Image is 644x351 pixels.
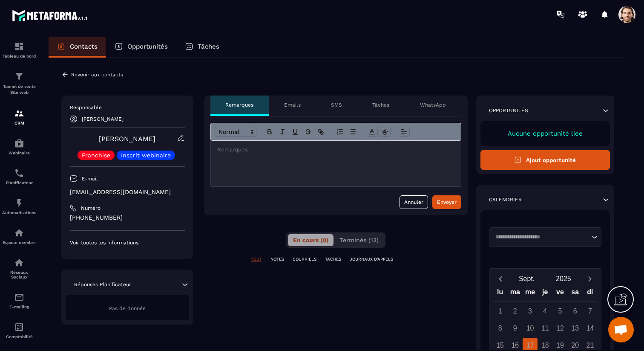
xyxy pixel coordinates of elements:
img: scheduler [14,168,24,178]
p: Franchise [82,152,110,158]
input: Search for option [492,233,590,241]
p: NOTES [270,256,284,262]
p: Remarques [225,102,253,108]
a: formationformationCRM [2,102,36,132]
a: automationsautomationsWebinaire [2,132,36,162]
a: formationformationTunnel de vente Site web [2,65,36,102]
p: Comptabilité [2,334,36,339]
img: automations [14,228,24,238]
button: Open years overlay [545,271,582,286]
img: formation [14,71,24,81]
div: ma [508,286,523,301]
button: Envoyer [432,195,461,209]
img: accountant [14,322,24,332]
div: me [523,286,538,301]
div: 7 [583,304,598,319]
span: En cours (0) [293,237,328,244]
div: 1 [493,304,508,319]
div: Ouvrir le chat [608,317,634,342]
div: 6 [568,304,583,319]
div: 11 [538,321,552,336]
p: Inscrit webinaire [121,152,171,158]
div: di [583,286,598,301]
div: 10 [523,321,538,336]
div: 14 [583,321,598,336]
button: Annuler [400,195,428,209]
a: Contacts [49,37,106,58]
p: Numéro [81,205,101,212]
p: Voir toutes les informations [70,239,185,246]
a: formationformationTableau de bord [2,35,36,65]
p: E-mailing [2,305,36,309]
button: Terminés (13) [334,234,384,246]
a: social-networksocial-networkRéseaux Sociaux [2,251,36,286]
div: 12 [552,321,567,336]
div: 3 [523,304,538,319]
a: [PERSON_NAME] [99,135,155,143]
button: Previous month [493,273,509,284]
a: accountantaccountantComptabilité [2,316,36,345]
p: Tableau de bord [2,54,36,58]
div: Envoyer [437,198,457,206]
button: Next month [582,273,598,284]
span: Pas de donnée [109,305,146,311]
p: TOUT [251,256,262,262]
p: JOURNAUX D'APPELS [350,256,393,262]
p: Contacts [70,43,98,50]
p: E-mail [82,175,98,182]
img: email [14,292,24,302]
p: SMS [331,102,342,108]
div: 5 [552,304,567,319]
div: 8 [493,321,508,336]
p: Webinaire [2,151,36,155]
p: TÂCHES [325,256,341,262]
div: ve [552,286,567,301]
span: Terminés (13) [339,237,379,244]
p: Aucune opportunité liée [489,130,602,137]
img: automations [14,138,24,148]
p: Opportunités [489,107,528,114]
img: formation [14,108,24,119]
a: Tâches [176,37,228,58]
p: Emails [284,102,301,108]
a: automationsautomationsAutomatisations [2,191,36,221]
img: logo [12,8,89,23]
p: Réseaux Sociaux [2,270,36,279]
div: 9 [508,321,523,336]
p: Tunnel de vente Site web [2,84,36,96]
a: Opportunités [106,37,176,58]
p: Automatisations [2,210,36,215]
a: emailemailE-mailing [2,286,36,316]
button: Ajout opportunité [480,150,610,170]
p: CRM [2,121,36,125]
button: Open months overlay [509,271,545,286]
img: automations [14,198,24,208]
div: lu [492,286,507,301]
p: Calendrier [489,196,522,203]
p: Revenir aux contacts [71,72,123,78]
p: Tâches [198,43,219,50]
div: Search for option [489,227,602,247]
img: social-network [14,258,24,268]
p: Responsable [70,104,185,111]
p: Tâches [372,102,389,108]
img: formation [14,41,24,52]
p: [PHONE_NUMBER] [70,214,185,222]
p: Réponses Planificateur [74,281,131,288]
p: COURRIELS [293,256,316,262]
p: Planificateur [2,180,36,185]
p: Opportunités [127,43,168,50]
div: 13 [568,321,583,336]
button: En cours (0) [288,234,333,246]
div: 2 [508,304,523,319]
a: automationsautomationsEspace membre [2,221,36,251]
p: [PERSON_NAME] [82,116,124,122]
p: [EMAIL_ADDRESS][DOMAIN_NAME] [70,188,185,196]
a: schedulerschedulerPlanificateur [2,162,36,191]
p: WhatsApp [420,102,446,108]
p: Espace membre [2,240,36,245]
div: je [538,286,552,301]
div: sa [568,286,583,301]
div: 4 [538,304,552,319]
